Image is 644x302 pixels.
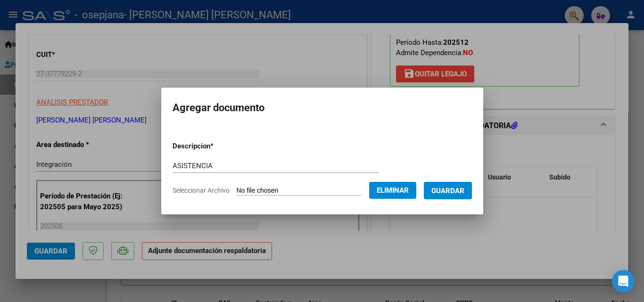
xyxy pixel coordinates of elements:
[173,141,263,152] p: Descripcion
[369,182,416,199] button: Eliminar
[173,187,230,194] span: Seleccionar Archivo
[612,270,635,293] div: Open Intercom Messenger
[424,182,472,199] button: Guardar
[173,99,472,117] h2: Agregar documento
[431,187,464,195] span: Guardar
[377,186,409,195] span: Eliminar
